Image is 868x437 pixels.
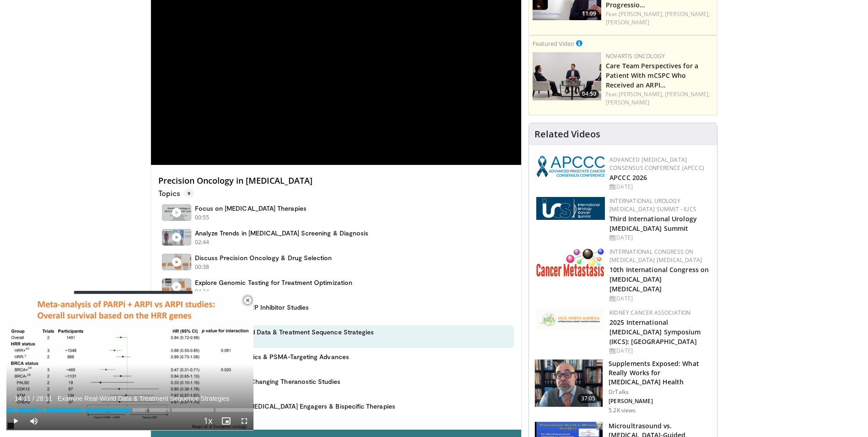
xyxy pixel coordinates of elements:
[609,234,710,242] div: [DATE]
[6,412,25,430] button: Play
[195,328,374,336] h4: Examine Real-World Data & Treatment Sequence Strategies
[609,407,636,414] p: 5.2K views
[533,39,574,48] small: Featured Video
[606,52,665,60] a: Novartis Oncology
[195,229,369,237] h4: Analyze Trends in [MEDICAL_DATA] Screening & Diagnosis
[535,360,603,407] img: 649d3fc0-5ee3-4147-b1a3-955a692e9799.150x105_q85_crop-smart_upscale.jpg
[195,238,210,246] p: 02:44
[609,388,712,396] p: DrTalks
[536,309,605,330] img: fca7e709-d275-4aeb-92d8-8ddafe93f2a6.png.150x105_q85_autocrop_double_scale_upscale_version-0.2.png
[195,288,210,296] p: 04:24
[609,248,702,264] a: International Congress on [MEDICAL_DATA] [MEDICAL_DATA]
[533,52,601,100] img: cad44f18-58c5-46ed-9b0e-fe9214b03651.jpg.150x105_q85_crop-smart_upscale.jpg
[534,129,600,140] h4: Related Videos
[609,197,696,213] a: International Urology [MEDICAL_DATA] Summit - IUCS
[6,408,253,412] div: Progress Bar
[195,204,307,213] h4: Focus on [MEDICAL_DATA] Therapies
[195,353,349,361] h4: Highlight Theranostics & PSMA-Targeting Advances
[577,394,599,403] span: 37:05
[609,214,697,233] a: Third International Urology [MEDICAL_DATA] Summit
[25,412,43,430] button: Mute
[606,98,649,106] a: [PERSON_NAME]
[195,213,210,222] p: 00:55
[195,377,340,386] h4: Evaluate Practice-Changing Theranostic Studies
[36,395,52,402] span: 28:11
[665,10,710,18] a: [PERSON_NAME],
[158,189,194,198] p: Topics
[195,402,395,410] h4: Assess Emerging [MEDICAL_DATA] Engagers & Bispecific Therapies
[609,265,709,293] a: 10th International Congress on [MEDICAL_DATA] [MEDICAL_DATA]
[195,263,210,271] p: 00:38
[609,398,712,405] p: [PERSON_NAME]
[199,412,217,430] button: Playback Rate
[195,254,332,262] h4: Discuss Precision Oncology & Drug Selection
[609,347,710,355] div: [DATE]
[536,248,605,277] img: 6ff8bc22-9509-4454-a4f8-ac79dd3b8976.png.150x105_q85_autocrop_double_scale_upscale_version-0.2.png
[217,412,235,430] button: Enable picture-in-picture mode
[609,309,690,317] a: Kidney Cancer Association
[534,359,712,414] a: 37:05 Supplements Exposed: What Really Works for [MEDICAL_DATA] Health DrTalks [PERSON_NAME] 5.2K...
[235,412,253,430] button: Fullscreen
[665,90,710,98] a: [PERSON_NAME],
[15,395,31,402] span: 14:11
[606,10,713,27] div: Feat.
[606,90,713,107] div: Feat.
[195,279,353,287] h4: Explore Genomic Testing for Treatment Optimization
[609,359,712,387] h3: Supplements Exposed: What Really Works for [MEDICAL_DATA] Health
[579,90,599,98] span: 04:50
[609,183,710,191] div: [DATE]
[238,291,257,310] button: Close
[609,156,704,172] a: Advanced [MEDICAL_DATA] Consensus Conference (APCCC)
[536,197,605,220] img: 62fb9566-9173-4071-bcb6-e47c745411c0.png.150x105_q85_autocrop_double_scale_upscale_version-0.2.png
[609,295,710,303] div: [DATE]
[32,395,34,402] span: /
[606,18,649,26] a: [PERSON_NAME]
[536,156,605,177] img: 92ba7c40-df22-45a2-8e3f-1ca017a3d5ba.png.150x105_q85_autocrop_double_scale_upscale_version-0.2.png
[606,61,698,89] a: Care Team Perspectives for a Patient With mCSPC Who Received an ARPI…
[158,176,514,186] h4: Precision Oncology in [MEDICAL_DATA]
[58,394,230,403] span: Examine Real-World Data & Treatment Sequence Strategies
[619,90,663,98] a: [PERSON_NAME],
[609,173,647,182] a: APCCC 2026
[533,52,601,100] a: 04:50
[6,291,253,431] video-js: Video Player
[609,318,701,346] a: 2025 International [MEDICAL_DATA] Symposium (IKCS): [GEOGRAPHIC_DATA]
[619,10,663,18] a: [PERSON_NAME],
[579,10,599,18] span: 11:09
[184,189,194,198] span: 9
